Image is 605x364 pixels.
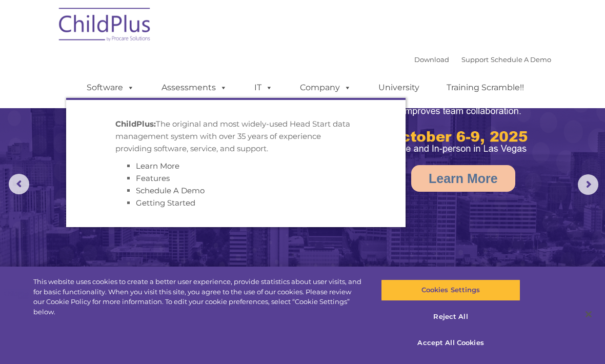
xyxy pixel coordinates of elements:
[436,77,534,98] a: Training Scramble!!
[381,306,520,328] button: Reject All
[461,55,489,64] a: Support
[115,118,356,155] p: The original and most widely-used Head Start data management system with over 35 years of experie...
[136,161,179,171] a: Learn More
[414,55,551,64] font: |
[381,332,520,354] button: Accept All Cookies
[368,77,430,98] a: University
[411,165,515,192] a: Learn More
[136,173,170,183] a: Features
[151,77,237,98] a: Assessments
[577,303,600,326] button: Close
[76,77,145,98] a: Software
[54,1,156,52] img: ChildPlus by Procare Solutions
[491,55,551,64] a: Schedule A Demo
[381,279,520,301] button: Cookies Settings
[290,77,361,98] a: Company
[115,119,156,129] strong: ChildPlus:
[136,198,195,208] a: Getting Started
[244,77,283,98] a: IT
[414,55,449,64] a: Download
[33,277,363,317] div: This website uses cookies to create a better user experience, provide statistics about user visit...
[136,186,205,195] a: Schedule A Demo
